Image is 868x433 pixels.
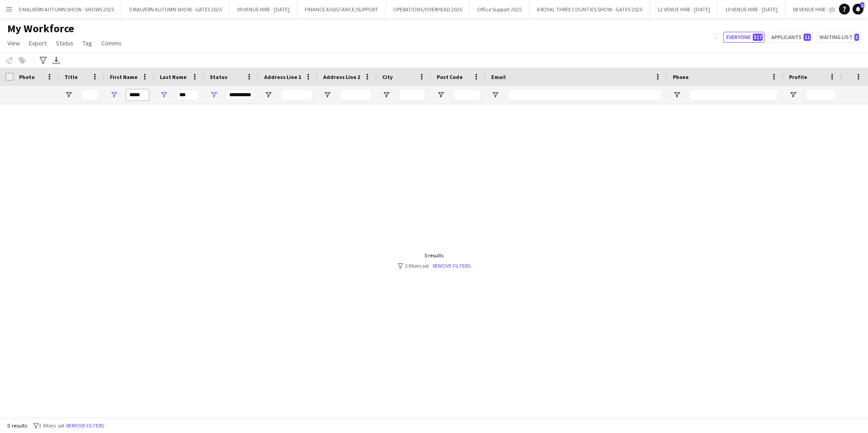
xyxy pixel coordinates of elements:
button: Open Filter Menu [491,91,499,99]
button: Open Filter Menu [264,91,272,99]
input: Email Filter Input [508,89,662,100]
button: 10 VENUE HIRE - [DATE] [718,0,785,18]
span: 3 filters set [39,422,64,429]
input: Title Filter Input [81,89,99,100]
button: Open Filter Menu [110,91,118,99]
a: Comms [98,37,125,49]
span: Export [29,39,47,47]
span: Address Line 1 [264,74,301,80]
span: First Name [110,74,138,80]
span: View [7,39,20,47]
span: 1 [860,2,864,8]
button: 5 MALVERN AUTUMN SHOW - SHOWS 2025 [11,0,122,18]
span: 317 [753,34,763,41]
button: Open Filter Menu [789,91,797,99]
span: Comms [101,39,122,47]
input: First Name Filter Input [126,89,149,100]
span: Profile [789,74,807,80]
button: Open Filter Menu [673,91,681,99]
span: Title [64,74,78,80]
button: Everyone317 [723,32,764,43]
span: Status [210,74,227,80]
span: City [382,74,393,80]
span: Status [56,39,74,47]
span: 11 [804,34,811,41]
input: Profile Filter Input [805,89,836,100]
button: Office Support 2025 [470,0,529,18]
button: Open Filter Menu [382,91,390,99]
button: Applicants11 [768,32,813,43]
div: 3 filters set [398,262,470,269]
span: Tag [83,39,92,47]
button: Remove filters [64,421,106,431]
span: Photo [19,74,35,80]
span: 3 [854,34,859,41]
button: FINANCE ASSISTANCE/SUPPORT [297,0,386,18]
input: Column with Header Selection [5,73,14,81]
button: 5 MALVERN AUTUMN SHOW - GATES 2025 [122,0,230,18]
button: Open Filter Menu [323,91,331,99]
button: 4 ROYAL THREE COUNTIES SHOW - GATES 2025 [529,0,650,18]
button: Waiting list3 [816,32,861,43]
a: 1 [853,4,863,15]
input: Phone Filter Input [689,89,778,100]
div: 0 results [398,252,470,259]
span: Last Name [160,74,187,80]
a: View [4,37,24,49]
input: Last Name Filter Input [176,89,199,100]
app-action-btn: Advanced filters [38,55,49,66]
span: Address Line 2 [323,74,360,80]
button: OPERATIONS/OVERHEAD 2025 [386,0,470,18]
button: Open Filter Menu [210,91,218,99]
input: Address Line 2 Filter Input [340,89,371,100]
a: Status [52,37,77,49]
a: Tag [79,37,96,49]
button: 12 VENUE HIRE - [DATE] [650,0,718,18]
input: Address Line 1 Filter Input [281,89,312,100]
a: Remove filters [433,262,470,269]
button: Open Filter Menu [64,91,73,99]
span: Phone [673,74,689,80]
input: City Filter Input [399,89,426,100]
button: Open Filter Menu [160,91,168,99]
button: 08 VENUE HIRE - [DATE] [785,0,853,18]
input: Post Code Filter Input [453,89,480,100]
button: 09 VENUE HIRE - [DATE] [230,0,297,18]
span: My Workforce [7,22,74,35]
span: Post Code [437,74,463,80]
span: Email [491,74,506,80]
app-action-btn: Export XLSX [51,55,62,66]
a: Export [25,37,50,49]
button: Open Filter Menu [437,91,445,99]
